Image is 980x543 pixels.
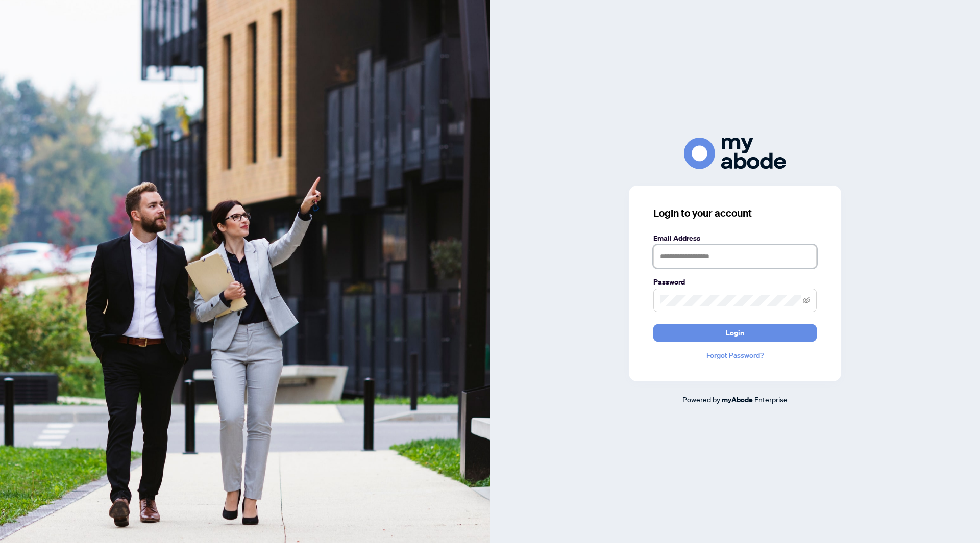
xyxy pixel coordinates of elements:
[726,325,744,341] span: Login
[653,276,817,288] label: Password
[684,138,786,169] img: ma-logo
[653,324,817,342] button: Login
[803,297,810,304] span: eye-invisible
[682,395,720,404] span: Powered by
[653,206,817,220] h3: Login to your account
[722,394,753,405] a: myAbode
[653,350,817,361] a: Forgot Password?
[754,395,788,404] span: Enterprise
[653,232,817,244] label: Email Address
